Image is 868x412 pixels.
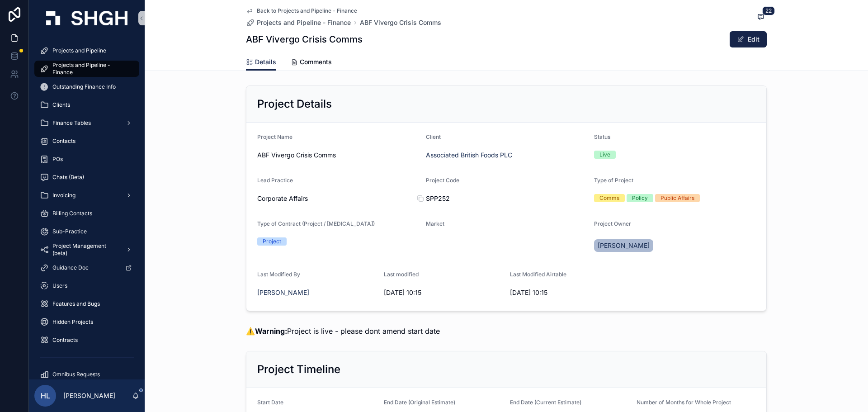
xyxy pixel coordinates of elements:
[34,296,139,312] a: Features and Bugs
[246,54,276,71] a: Details
[426,133,441,140] span: Client
[384,288,503,297] span: [DATE] 10:15
[426,194,587,203] span: SPP252
[34,314,139,330] a: Hidden Projects
[762,6,775,15] span: 22
[246,18,351,27] a: Projects and Pipeline - Finance
[34,260,139,276] a: Guidance Doc
[257,7,357,14] span: Back to Projects and Pipeline - Finance
[246,327,440,336] span: ⚠️ Project is live - please dont amend start date
[52,300,100,308] span: Features and Bugs
[510,288,629,297] span: [DATE] 10:15
[246,7,357,14] a: Back to Projects and Pipeline - Finance
[34,366,139,383] a: Omnibus Requests
[426,220,444,227] span: Market
[257,177,293,184] span: Lead Practice
[34,187,139,204] a: Invoicing
[257,362,340,377] h2: Project Timeline
[257,151,419,160] span: ABF Vivergo Crisis Comms
[637,399,731,406] span: Number of Months for Whole Project
[34,169,139,185] a: Chats (Beta)
[34,205,139,222] a: Billing Contacts
[34,133,139,149] a: Contacts
[730,31,767,47] button: Edit
[594,177,633,184] span: Type of Project
[46,11,127,25] img: App logo
[52,282,67,289] span: Users
[594,239,653,252] a: [PERSON_NAME]
[599,194,619,202] div: Comms
[34,278,139,294] a: Users
[257,399,283,406] span: Start Date
[52,83,116,90] span: Outstanding Finance Info
[384,271,419,278] span: Last modified
[426,151,512,160] a: Associated British Foods PLC
[34,115,139,131] a: Finance Tables
[300,57,332,66] span: Comments
[510,399,581,406] span: End Date (Current Estimate)
[34,151,139,167] a: POs
[52,156,63,163] span: POs
[34,332,139,348] a: Contracts
[257,220,375,227] span: Type of Contract (Project / [MEDICAL_DATA])
[34,97,139,113] a: Clients
[52,242,118,257] span: Project Management (beta)
[594,133,610,140] span: Status
[257,97,332,111] h2: Project Details
[52,101,70,109] span: Clients
[52,318,93,326] span: Hidden Projects
[360,18,441,27] a: ABF Vivergo Crisis Comms
[510,271,566,278] span: Last Modified Airtable
[52,119,91,127] span: Finance Tables
[29,36,145,379] div: scrollable content
[52,62,130,76] span: Projects and Pipeline - Finance
[52,174,84,181] span: Chats (Beta)
[426,177,459,184] span: Project Code
[34,43,139,59] a: Projects and Pipeline
[52,264,89,271] span: Guidance Doc
[52,371,100,378] span: Omnibus Requests
[52,192,75,199] span: Invoicing
[52,137,75,145] span: Contacts
[34,61,139,77] a: Projects and Pipeline - Finance
[257,271,300,278] span: Last Modified By
[632,194,648,202] div: Policy
[52,228,87,235] span: Sub-Practice
[41,390,50,401] span: HL
[263,237,281,246] div: Project
[660,194,694,202] div: Public Affairs
[599,151,610,159] div: Live
[291,54,332,72] a: Comments
[63,391,115,400] p: [PERSON_NAME]
[255,327,287,336] strong: Warning:
[598,241,650,250] span: [PERSON_NAME]
[246,33,363,46] h1: ABF Vivergo Crisis Comms
[52,47,106,54] span: Projects and Pipeline
[257,133,292,140] span: Project Name
[594,220,631,227] span: Project Owner
[257,18,351,27] span: Projects and Pipeline - Finance
[34,223,139,240] a: Sub-Practice
[257,194,308,203] span: Corporate Affairs
[255,57,276,66] span: Details
[34,79,139,95] a: Outstanding Finance Info
[52,210,92,217] span: Billing Contacts
[52,336,78,344] span: Contracts
[755,12,767,23] button: 22
[384,399,455,406] span: End Date (Original Estimate)
[257,288,309,297] a: [PERSON_NAME]
[34,242,139,258] a: Project Management (beta)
